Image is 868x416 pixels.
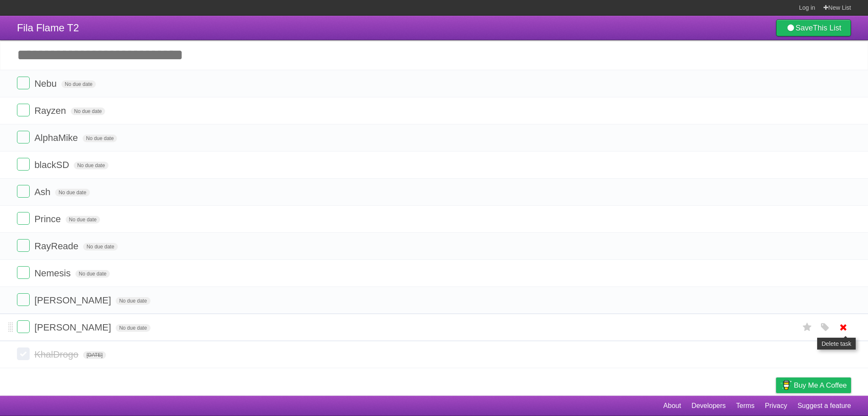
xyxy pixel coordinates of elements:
label: Done [17,131,30,143]
span: No due date [55,189,89,196]
a: Buy me a coffee [776,377,851,393]
span: No due date [71,107,105,115]
label: Done [17,266,30,279]
span: No due date [83,135,117,142]
a: Developers [691,398,726,414]
label: Star task [799,320,815,334]
label: Done [17,347,30,360]
img: Buy me a coffee [780,378,792,392]
b: This List [813,24,841,32]
span: No due date [61,80,96,88]
span: No due date [66,216,100,223]
span: blackSD [34,160,71,170]
span: No due date [74,162,108,169]
label: Done [17,239,30,252]
span: Ash [34,187,53,197]
span: [PERSON_NAME] [34,322,113,333]
label: Done [17,293,30,306]
a: About [663,398,681,414]
label: Done [17,212,30,225]
label: Done [17,320,30,333]
span: KhalDrogo [34,349,81,360]
label: Done [17,185,30,198]
span: Fila Flame T2 [17,22,79,33]
label: Done [17,104,30,116]
span: Nebu [34,78,59,89]
a: Terms [736,398,755,414]
a: Suggest a feature [798,398,851,414]
span: [DATE] [83,351,106,359]
span: RayReade [34,241,81,251]
a: SaveThis List [776,19,851,36]
a: Privacy [765,398,787,414]
span: Buy me a coffee [794,378,847,393]
span: Prince [34,214,63,224]
span: [PERSON_NAME] [34,295,113,306]
label: Done [17,77,30,89]
span: Nemesis [34,268,73,278]
span: No due date [116,324,150,332]
span: No due date [75,270,110,278]
span: AlphaMike [34,132,80,143]
label: Done [17,158,30,171]
span: No due date [116,297,150,305]
span: Rayzen [34,105,68,116]
span: No due date [83,243,117,251]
